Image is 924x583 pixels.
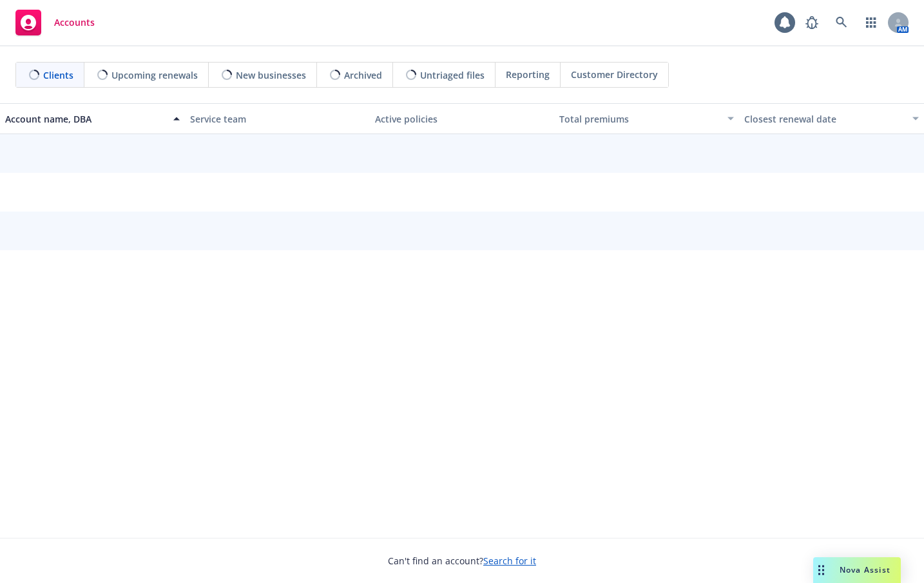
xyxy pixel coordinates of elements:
[829,10,854,35] a: Search
[54,17,95,28] span: Accounts
[10,5,100,41] a: Accounts
[506,68,550,81] span: Reporting
[739,103,924,134] button: Closest renewal date
[111,68,198,82] span: Upcoming renewals
[840,564,890,575] span: Nova Assist
[388,554,536,568] span: Can't find an account?
[813,557,829,583] div: Drag to move
[483,555,536,567] a: Search for it
[813,557,901,583] button: Nova Assist
[344,68,382,82] span: Archived
[554,103,739,134] button: Total premiums
[370,103,555,134] button: Active policies
[858,10,884,35] a: Switch app
[185,103,370,134] button: Service team
[236,68,306,82] span: New businesses
[420,68,485,82] span: Untriaged files
[799,10,825,35] a: Report a Bug
[5,112,166,126] div: Account name, DBA
[559,112,720,126] div: Total premiums
[375,112,550,126] div: Active policies
[43,68,73,82] span: Clients
[744,112,905,126] div: Closest renewal date
[190,112,365,126] div: Service team
[571,68,658,81] span: Customer Directory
